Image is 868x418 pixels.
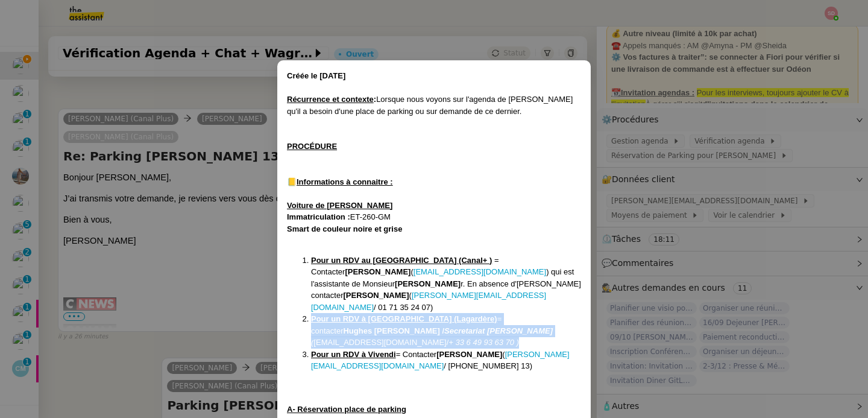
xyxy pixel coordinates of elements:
[343,326,372,335] strong: Hughes
[287,405,406,414] u: A- Réservation place de parking
[311,349,581,372] li: = Contacter ( / [PHONE_NUMBER] 13)
[287,211,581,223] div: ET-260-GM
[444,326,553,335] em: Secretariat [PERSON_NAME]
[345,267,410,276] strong: [PERSON_NAME]
[343,291,409,300] strong: [PERSON_NAME]
[297,177,393,186] u: Informations à connaitre :
[287,95,374,104] u: Récurrence et contexte
[287,95,376,104] strong: :
[287,142,337,151] u: PROCÉDURE
[287,201,392,210] u: Voiture de [PERSON_NAME]
[395,279,461,288] strong: [PERSON_NAME]
[313,338,446,347] a: [EMAIL_ADDRESS][DOMAIN_NAME]
[287,212,350,221] strong: Immatriculation :
[311,314,497,323] u: Pour un RDV à [GEOGRAPHIC_DATA] (Lagardère)
[311,338,313,347] em: (
[436,350,502,359] strong: [PERSON_NAME]
[311,313,581,349] li: = contacter /
[448,338,514,347] em: + 33 6 49 93 63 70
[287,224,402,233] strong: Smart de couleur noire et grise
[311,255,581,314] li: = Contacter ( ) qui est l'assistante de Monsieur r. En absence d'[PERSON_NAME] contacter ( / 01 7...
[311,291,546,312] a: [PERSON_NAME][EMAIL_ADDRESS][DOMAIN_NAME]
[374,326,553,335] strong: [PERSON_NAME] /
[517,338,519,347] em: )
[287,71,345,80] strong: Créée le [DATE]
[287,177,393,186] strong: 📒
[311,256,492,265] u: Pour un RDV au [GEOGRAPHIC_DATA] (Canal+ )
[287,93,581,117] div: Lorsque nous voyons sur l'agenda de [PERSON_NAME] qu'il a besoin d'une place de parking ou sur de...
[311,350,396,359] u: Pour un RDV à Vivendi
[414,267,546,276] a: [EMAIL_ADDRESS][DOMAIN_NAME]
